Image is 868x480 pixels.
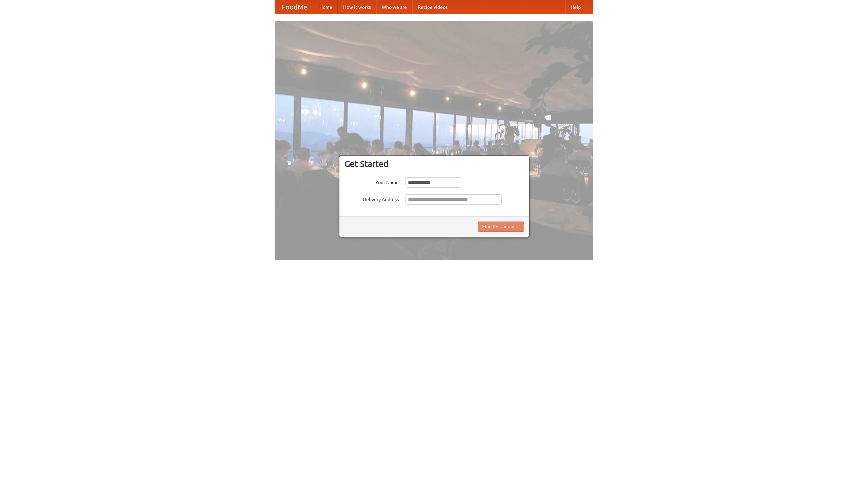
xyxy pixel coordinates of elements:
button: Find Restaurants! [478,222,524,232]
a: How it works [338,0,376,14]
label: Your Name [344,177,399,186]
a: Recipe videos [412,0,453,14]
h3: Get Started [344,159,524,169]
a: FoodMe [275,0,314,14]
label: Delivery Address [344,194,399,203]
a: Help [565,0,586,14]
a: Home [314,0,338,14]
a: Who we are [376,0,412,14]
